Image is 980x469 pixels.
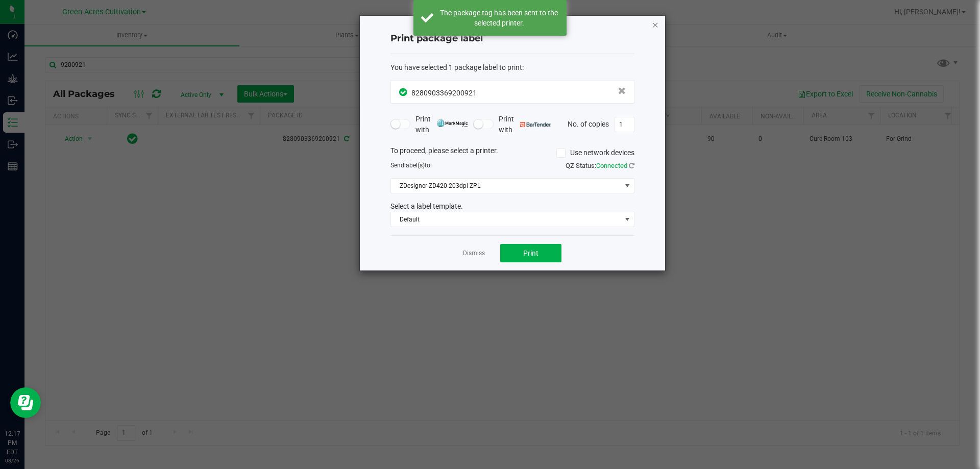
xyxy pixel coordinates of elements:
span: You have selected 1 package label to print [390,63,522,71]
div: The package tag has been sent to the selected printer. [439,8,559,28]
span: label(s) [404,162,425,169]
span: Print [523,249,538,257]
h4: Print package label [390,32,634,45]
iframe: Resource center [10,387,41,418]
span: ZDesigner ZD420-203dpi ZPL [391,179,621,193]
span: Send to: [390,162,432,169]
span: QZ Status: [566,162,634,169]
button: Print [500,244,561,262]
span: Print with [499,114,551,135]
span: Print with [415,114,468,135]
span: 8280903369200921 [411,89,477,97]
span: No. of copies [568,119,609,128]
div: To proceed, please select a printer. [383,145,642,161]
div: : [390,62,634,73]
label: Use network devices [556,147,634,158]
a: Dismiss [463,249,485,258]
span: Connected [596,162,627,169]
span: In Sync [399,87,409,97]
img: mark_magic_cybra.png [437,119,468,127]
img: bartender.png [520,122,551,127]
span: Default [391,212,621,227]
div: Select a label template. [383,201,642,212]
